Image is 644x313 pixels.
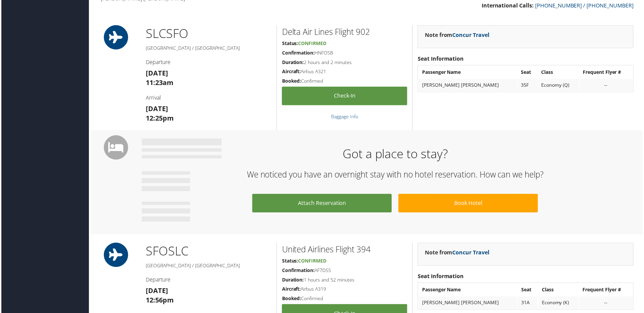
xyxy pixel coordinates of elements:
h5: [GEOGRAPHIC_DATA] / [GEOGRAPHIC_DATA] [145,45,271,52]
h2: United Airlines Flight 394 [282,245,408,256]
th: Class [539,66,580,79]
th: Passenger Name [419,66,517,79]
th: Passenger Name [419,285,518,297]
strong: Seat Information [418,55,464,63]
th: Frequent Flyer # [581,66,634,79]
h4: Departure [145,59,271,66]
h4: Departure [145,277,271,285]
h5: 2 hours and 2 minutes [282,59,408,66]
strong: [DATE] [145,105,167,114]
th: Seat [519,66,538,79]
a: Check-in [282,87,408,106]
strong: [DATE] [145,69,167,78]
a: Concur Travel [453,32,490,39]
a: Concur Travel [453,250,490,257]
h1: SLC SFO [145,25,271,42]
div: -- [584,301,630,307]
td: [PERSON_NAME] [PERSON_NAME] [419,79,517,91]
h5: Airbus A321 [282,68,408,75]
strong: Aircraft: [282,68,301,75]
strong: Confirmation: [282,268,315,275]
th: Frequent Flyer # [580,285,634,297]
strong: 11:23am [145,78,173,87]
td: 31A [519,298,539,310]
a: [PHONE_NUMBER] / [PHONE_NUMBER] [536,2,635,9]
h5: [GEOGRAPHIC_DATA] / [GEOGRAPHIC_DATA] [145,264,271,270]
h5: HNFOSB [282,50,408,57]
strong: [DATE] [145,287,167,296]
strong: Duration: [282,59,304,66]
h5: Confirmed [282,296,408,303]
h4: Arrival [145,95,271,102]
span: Confirmed [298,259,326,265]
a: Book Hotel [399,195,539,213]
strong: 12:25pm [145,114,173,123]
th: Class [539,285,580,297]
strong: Note from [425,32,490,39]
td: [PERSON_NAME] [PERSON_NAME] [419,298,518,310]
strong: International Calls: [482,2,535,9]
span: Confirmed [298,40,326,47]
a: Baggage Info [331,114,358,120]
h2: Delta Air Lines Flight 902 [282,26,408,38]
td: Economy (Q) [539,79,580,91]
th: Seat [519,285,539,297]
h1: SFO SLC [145,244,271,261]
strong: Aircraft: [282,287,301,293]
div: -- [584,82,630,88]
strong: Note from [425,250,490,257]
strong: Booked: [282,296,301,303]
h5: 1 hours and 52 minutes [282,278,408,285]
strong: Duration: [282,278,304,284]
h5: Airbus A319 [282,287,408,294]
strong: Status: [282,259,298,265]
strong: 12:56pm [145,297,173,306]
strong: Status: [282,40,298,47]
strong: Seat Information [418,274,464,281]
strong: Booked: [282,78,301,84]
strong: Confirmation: [282,50,315,56]
td: Economy (K) [539,298,580,310]
td: 35F [519,79,538,91]
a: Attach Reservation [252,195,392,213]
h5: AF7DSS [282,268,408,275]
h5: Confirmed [282,78,408,85]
